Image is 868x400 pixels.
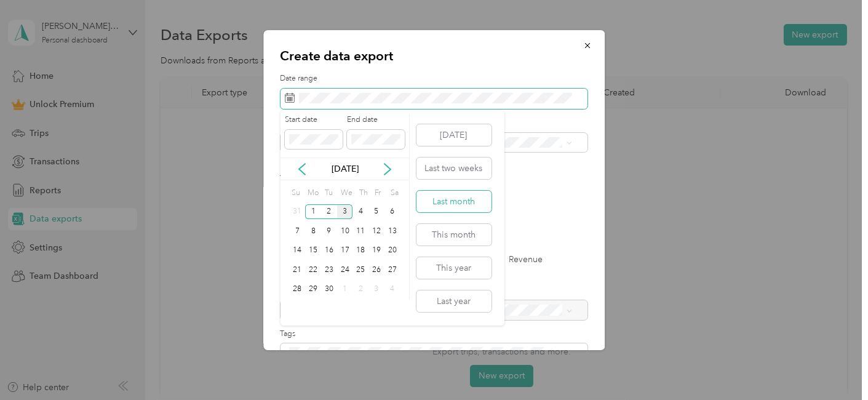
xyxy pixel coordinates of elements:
[384,223,400,239] div: 13
[384,204,400,220] div: 6
[281,329,587,340] label: Tags
[352,204,368,220] div: 4
[352,223,368,239] div: 11
[321,243,337,258] div: 16
[305,262,321,278] div: 22
[305,185,319,202] div: Mo
[305,282,321,297] div: 29
[416,191,492,212] button: Last month
[305,243,321,258] div: 15
[368,223,384,239] div: 12
[337,282,353,297] div: 1
[305,204,321,220] div: 1
[352,282,368,297] div: 2
[352,243,368,258] div: 18
[337,223,353,239] div: 10
[285,114,343,126] label: Start date
[290,223,306,239] div: 7
[352,262,368,278] div: 25
[416,290,492,312] button: Last year
[416,224,492,246] button: This month
[290,262,306,278] div: 21
[389,185,400,202] div: Sa
[319,162,371,175] p: [DATE]
[290,282,306,297] div: 28
[321,262,337,278] div: 23
[337,243,353,258] div: 17
[290,185,301,202] div: Su
[339,185,353,202] div: We
[323,185,335,202] div: Tu
[368,204,384,220] div: 5
[368,282,384,297] div: 3
[368,262,384,278] div: 26
[321,282,337,297] div: 30
[321,223,337,239] div: 9
[799,331,868,400] iframe: Everlance-gr Chat Button Frame
[337,262,353,278] div: 24
[281,73,587,84] label: Date range
[384,243,400,258] div: 20
[416,257,492,279] button: This year
[281,47,587,65] p: Create data export
[321,204,337,220] div: 2
[384,262,400,278] div: 27
[416,158,492,179] button: Last two weeks
[305,223,321,239] div: 8
[290,243,306,258] div: 14
[384,282,400,297] div: 4
[368,243,384,258] div: 19
[357,185,368,202] div: Th
[416,124,492,146] button: [DATE]
[373,185,384,202] div: Fr
[347,114,405,126] label: End date
[290,204,306,220] div: 31
[337,204,353,220] div: 3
